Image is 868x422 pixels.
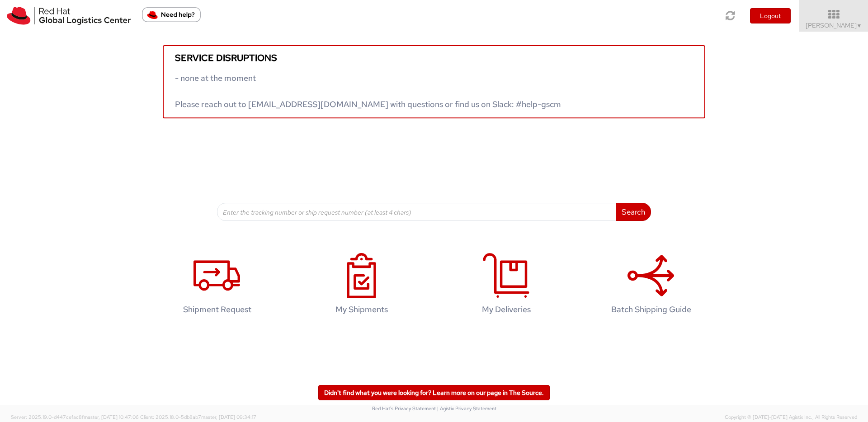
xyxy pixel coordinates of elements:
a: Didn't find what you were looking for? Learn more on our page in The Source. [318,385,550,400]
span: Client: 2025.18.0-5db8ab7 [140,414,256,420]
a: | Agistix Privacy Statement [437,405,496,412]
input: Enter the tracking number or ship request number (at least 4 chars) [217,203,616,221]
span: [PERSON_NAME] [806,21,862,29]
button: Need help? [142,7,201,22]
span: master, [DATE] 10:47:06 [84,414,139,420]
img: rh-logistics-00dfa346123c4ec078e1.svg [7,7,131,25]
span: Server: 2025.19.0-d447cefac8f [11,414,139,420]
h4: My Shipments [303,305,420,314]
a: Service disruptions - none at the moment Please reach out to [EMAIL_ADDRESS][DOMAIN_NAME] with qu... [163,45,705,118]
span: Copyright © [DATE]-[DATE] Agistix Inc., All Rights Reserved [725,414,857,421]
a: My Deliveries [439,244,574,328]
a: Shipment Request [149,244,285,328]
a: Red Hat's Privacy Statement [372,405,436,412]
span: ▼ [857,22,862,29]
span: master, [DATE] 09:34:17 [201,414,256,420]
h5: Service disruptions [175,53,693,63]
button: Search [616,203,651,221]
a: My Shipments [294,244,429,328]
a: Batch Shipping Guide [583,244,719,328]
h4: My Deliveries [448,305,565,314]
h4: Shipment Request [159,305,275,314]
h4: Batch Shipping Guide [593,305,709,314]
span: - none at the moment Please reach out to [EMAIL_ADDRESS][DOMAIN_NAME] with questions or find us o... [175,73,561,109]
button: Logout [750,8,791,23]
